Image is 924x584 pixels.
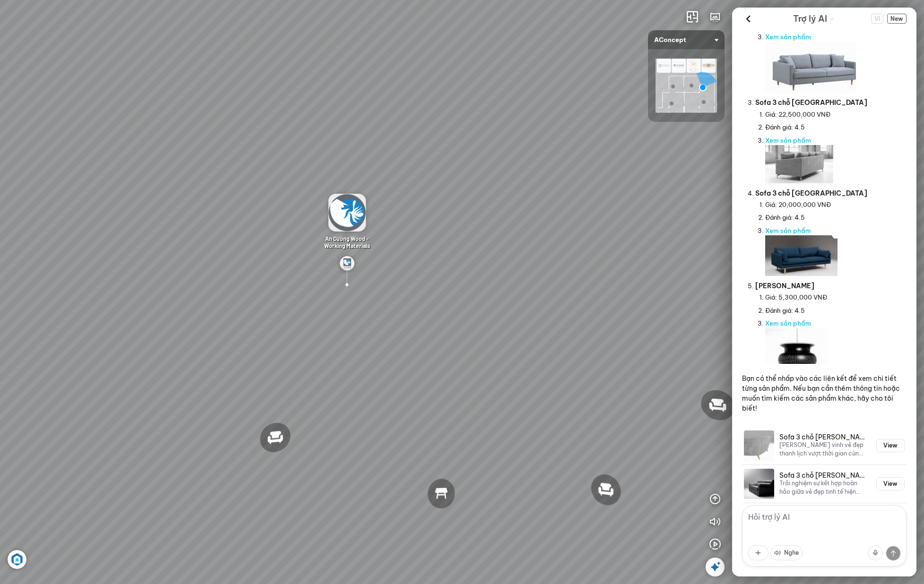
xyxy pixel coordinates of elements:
span: Sofa 3 chỗ [GEOGRAPHIC_DATA] [755,189,867,198]
img: logo_An_Cuong_p_D4EHE666TACD_thumbnail.png [328,194,366,232]
button: Nghe [770,545,803,560]
a: Xem sản phẩm [765,319,811,327]
li: Đánh giá: 4.5 [765,304,907,317]
li: Đánh giá: 4.5 [765,121,907,134]
a: Xem sản phẩm [765,227,811,234]
p: Bạn có thể nhấp vào các liên kết để xem chi tiết từng sản phẩm. Nếu bạn cần thêm thông tin hoặc m... [742,374,907,413]
span: AConcept [654,30,718,49]
li: Giá: 5,300,000 VNĐ [765,291,907,304]
a: Xem sản phẩm [765,137,811,144]
img: AConcept_CTMHTJT2R6E4.png [656,59,717,112]
p: Trải nghiệm sự kết hợp hoàn hảo giữa vẻ đẹp tinh tế hiện đại và sự thoải mái vô song với [PERSON_... [779,479,865,496]
span: Sofa 3 chỗ [GEOGRAPHIC_DATA] [755,98,867,107]
button: New Chat [887,14,907,24]
img: Group_271_UEWYKENUG3M6.png [339,256,354,271]
span: Trợ lý AI [793,12,827,26]
img: Sofa 3 chỗ Sunderland [765,235,838,276]
span: [PERSON_NAME] [755,282,814,290]
img: Đèn trần Reno [765,328,829,364]
li: Giá: 22,500,000 VNĐ [765,108,907,120]
li: Đánh giá: 4.5 [765,211,907,224]
img: Sofa 3 chỗ Moreno [744,469,774,499]
p: [PERSON_NAME] vinh vẻ đẹp thanh lịch vượt thời gian cùng [PERSON_NAME]. Thiết kế chần nút cổ điển... [779,441,865,457]
img: Sofa 3 chỗ Montgomery [765,145,833,183]
img: Sofa 3 chỗ Adelaide [765,42,856,93]
h3: Sofa 3 chỗ [PERSON_NAME] [779,472,865,480]
span: VI [871,14,883,24]
li: Giá: 20,000,000 VNĐ [765,198,907,211]
div: AI Guide options [793,11,835,26]
span: New [887,14,907,24]
button: Change language [871,14,883,24]
img: Sofa 3 chỗ Jonna vải Holly [744,430,774,461]
img: Artboard_6_4x_1_F4RHW9YJWHU.jpg [8,550,26,569]
h3: Sofa 3 chỗ [PERSON_NAME] Holly [779,433,865,441]
a: Xem sản phẩm [765,33,811,41]
button: View [876,439,905,452]
button: View [876,477,905,490]
span: An Cường Wood - Working Materials [324,235,370,249]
